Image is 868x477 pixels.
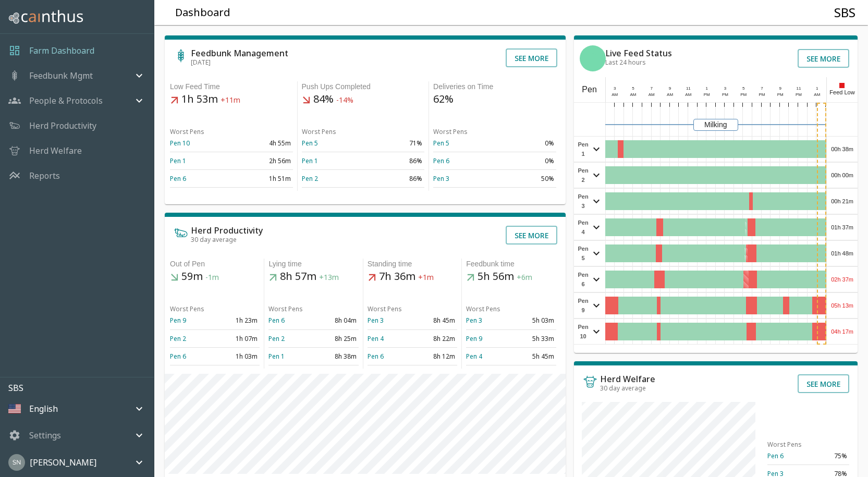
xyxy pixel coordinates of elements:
div: Milking [693,119,738,131]
a: Pen 2 [170,334,186,343]
a: Pen 3 [368,316,384,325]
span: PM [777,92,784,97]
a: Pen 5 [433,139,449,148]
span: +13m [319,273,339,283]
div: 02h 37m [827,267,858,292]
a: Pen 9 [170,316,186,325]
div: 11 [684,85,693,92]
h5: 84% [302,92,425,107]
a: Pen 1 [268,352,285,361]
div: 5 [629,85,638,92]
div: Low Feed Time [170,81,293,92]
td: 86% [363,170,424,188]
h5: Dashboard [175,6,230,20]
div: 00h 38m [827,137,858,162]
a: Pen 6 [368,352,384,361]
h5: 7h 36m [368,270,457,284]
div: Deliveries on Time [433,81,556,92]
div: 01h 48m [827,241,858,266]
span: Worst Pens [368,304,402,313]
span: [DATE] [191,58,211,67]
td: 1h 23m [215,312,260,329]
span: AM [667,92,673,97]
div: Feedbunk time [466,259,556,270]
button: See more [798,49,849,68]
a: Pen 10 [170,139,190,148]
div: 3 [610,85,619,92]
h5: 62% [433,92,556,106]
a: Pen 6 [170,174,186,183]
td: 2h 56m [231,152,293,170]
span: +6m [517,273,532,283]
h5: 1h 53m [170,92,293,107]
a: Pen 4 [368,334,384,343]
div: 1 [813,85,822,92]
td: 50% [495,170,556,188]
td: 71% [363,134,424,152]
a: Pen 2 [268,334,285,343]
p: Feedbunk Mgmt [29,69,93,82]
p: [PERSON_NAME] [30,456,96,469]
td: 8h 22m [412,329,457,347]
span: Worst Pens [767,440,802,449]
a: Pen 2 [302,174,318,183]
span: AM [612,92,618,97]
span: AM [630,92,637,97]
a: Pen 4 [466,352,482,361]
h4: SBS [834,5,855,20]
span: PM [796,92,802,97]
td: 0% [495,134,556,152]
h5: 59m [170,270,260,284]
div: 00h 21m [827,189,858,214]
span: +1m [418,273,434,283]
td: 5h 45m [511,347,556,365]
td: 1h 07m [215,329,260,347]
span: Pen 3 [577,192,590,211]
span: Pen 4 [577,218,590,237]
span: +11m [221,95,240,105]
span: Pen 10 [577,322,590,341]
h5: 8h 57m [268,270,358,284]
a: Pen 6 [268,316,285,325]
div: Feed Low [826,77,858,102]
span: 30 day average [191,235,237,244]
span: PM [704,92,710,97]
span: 30 day average [600,384,646,393]
a: Herd Productivity [29,119,96,132]
td: 5h 33m [511,329,556,347]
a: Pen 5 [302,139,318,148]
a: Herd Welfare [29,144,82,157]
td: 1h 51m [231,170,293,188]
td: 8h 12m [412,347,457,365]
a: Pen 6 [433,156,449,165]
div: 7 [647,85,656,92]
div: Out of Pen [170,259,260,270]
td: 8h 38m [314,347,359,365]
span: PM [759,92,765,97]
span: Worst Pens [302,127,336,136]
div: 01h 37m [827,215,858,240]
a: Pen 6 [767,451,784,460]
a: Farm Dashboard [29,44,94,57]
p: People & Protocols [29,94,103,107]
h6: Herd Productivity [191,226,263,235]
p: English [29,402,58,415]
span: Pen 1 [577,140,590,158]
div: Standing time [368,259,457,270]
span: Pen 5 [577,244,590,263]
h6: Herd Welfare [600,375,655,383]
div: 9 [776,85,785,92]
span: -1m [205,273,219,283]
div: 11 [794,85,803,92]
span: Worst Pens [268,304,303,313]
div: 1 [702,85,712,92]
a: Pen 1 [302,156,318,165]
span: -14% [336,95,353,105]
td: 8h 45m [412,312,457,329]
img: 45cffdf61066f8072b93f09263145446 [8,454,25,471]
a: Reports [29,169,60,182]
